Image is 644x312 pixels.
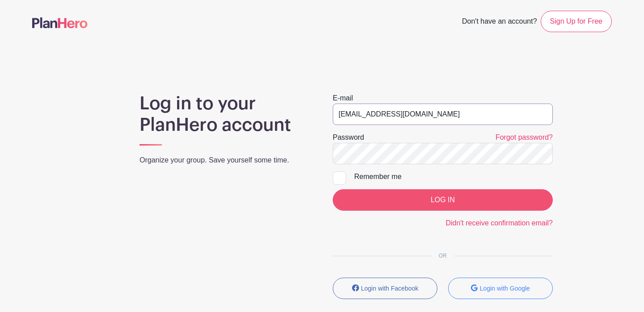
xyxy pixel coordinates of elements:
[462,12,537,32] span: Don't have an account?
[541,11,612,32] a: Sign Up for Free
[333,278,437,299] button: Login with Facebook
[333,93,353,104] label: E-mail
[140,155,311,166] p: Organize your group. Save yourself some time.
[140,93,311,136] h1: Log in to your PlanHero account
[333,104,553,125] input: e.g. julie@eventco.com
[32,17,88,28] img: logo-507f7623f17ff9eddc593b1ce0a138ce2505c220e1c5a4e2b4648c50719b7d32.svg
[333,189,553,211] input: LOG IN
[333,132,364,143] label: Password
[361,285,418,292] small: Login with Facebook
[445,219,553,227] a: Didn't receive confirmation email?
[354,171,553,182] div: Remember me
[432,253,454,259] span: OR
[496,133,553,141] a: Forgot password?
[448,278,553,299] button: Login with Google
[480,285,530,292] small: Login with Google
